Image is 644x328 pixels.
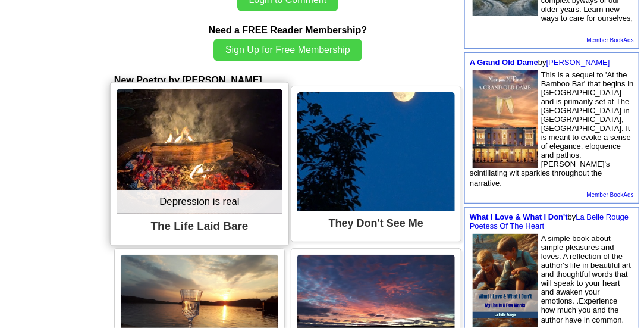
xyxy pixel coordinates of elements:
div: The Life Laid Bare [117,214,282,239]
a: [PERSON_NAME] [546,58,610,67]
a: What I Love & What I Don't [470,213,568,221]
a: La Belle Rouge Poetess Of The Heart [470,213,629,230]
div: They Don't See Me [297,211,455,236]
div: Depression is real [117,190,282,214]
a: Sign Up for Free Membership [213,45,362,55]
font: A simple book about simple pleasures and loves. A reflection of the author's life in beautiful ar... [541,234,631,324]
img: Poem Image [117,89,282,214]
img: 53211.jpg [473,70,538,168]
button: Sign Up for Free Membership [213,39,362,61]
a: Member BookAds [587,192,634,198]
font: by [470,58,610,67]
a: A Grand Old Dame [470,58,538,67]
img: Poem Image [297,92,455,211]
a: Poem Image They Don't See Me [297,92,455,236]
font: This is a sequel to 'At the Bamboo Bar' that begins in [GEOGRAPHIC_DATA] and is primarily set at ... [470,70,634,188]
a: Member BookAds [587,37,634,43]
a: Poem Image Depression is real The Life Laid Bare [117,89,282,239]
b: New Poetry by [PERSON_NAME] [114,75,262,85]
b: Need a FREE Reader Membership? [209,25,367,35]
img: 80450.jpg [473,234,538,327]
font: by [470,213,629,230]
